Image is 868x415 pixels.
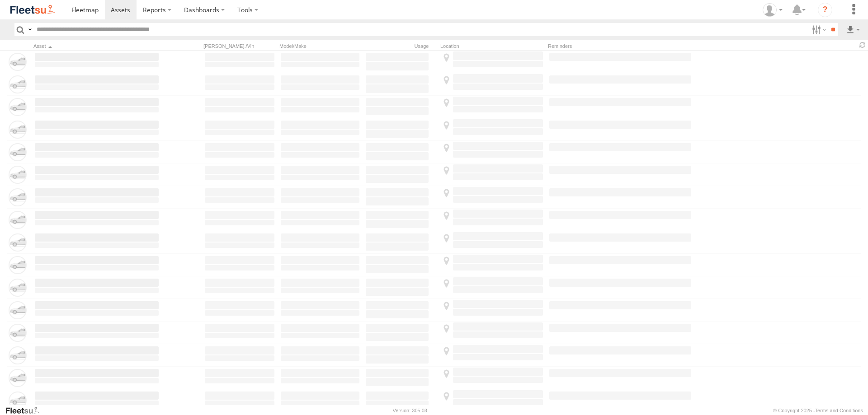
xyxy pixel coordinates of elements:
[815,408,863,413] a: Terms and Conditions
[393,408,427,413] div: Version: 305.03
[364,43,437,49] div: Usage
[759,3,786,17] div: Muhammad Babar Raza
[548,43,693,49] div: Reminders
[818,3,832,17] i: ?
[203,43,276,49] div: [PERSON_NAME]./Vin
[845,23,861,36] label: Export results as...
[33,43,160,49] div: Click to Sort
[773,408,863,413] div: © Copyright 2025 -
[9,4,56,16] img: fleetsu-logo-horizontal.svg
[26,23,33,36] label: Search Query
[279,43,361,49] div: Model/Make
[5,406,47,415] a: Visit our Website
[857,41,868,49] span: Refresh
[808,23,828,36] label: Search Filter Options
[440,43,544,49] div: Location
